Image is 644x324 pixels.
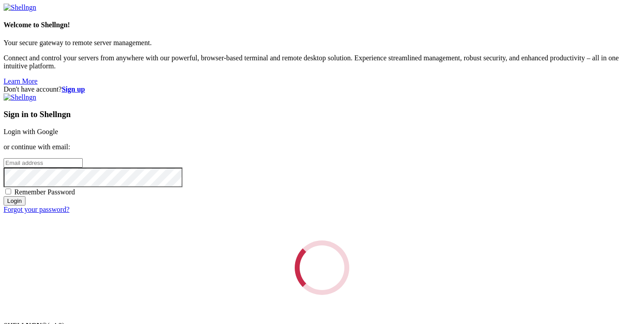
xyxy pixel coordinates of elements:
p: or continue with email: [4,143,640,151]
p: Connect and control your servers from anywhere with our powerful, browser-based terminal and remo... [4,54,640,70]
p: Your secure gateway to remote server management. [4,39,640,47]
a: Forgot your password? [4,206,69,213]
img: Shellngn [4,4,36,12]
div: Don't have account? [4,85,640,93]
a: Sign up [62,85,85,93]
input: Email address [4,158,83,168]
a: Learn More [4,77,38,85]
span: Remember Password [14,188,75,196]
div: Loading... [295,240,349,295]
input: Remember Password [5,189,11,194]
input: Login [4,196,25,206]
img: Shellngn [4,93,36,101]
h3: Sign in to Shellngn [4,109,640,119]
h4: Welcome to Shellngn! [4,21,640,29]
a: Login with Google [4,128,58,135]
